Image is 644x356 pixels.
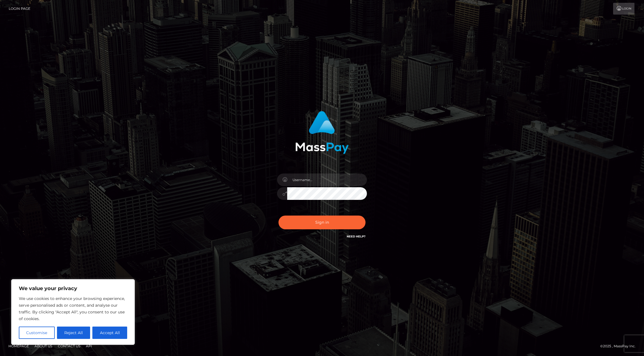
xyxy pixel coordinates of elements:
[19,285,127,292] p: We value your privacy
[19,295,127,322] p: We use cookies to enhance your browsing experience, serve personalised ads or content, and analys...
[6,342,31,350] a: Homepage
[92,327,127,339] button: Accept All
[9,3,30,15] a: Login Page
[287,174,367,186] input: Username...
[84,342,94,350] a: API
[56,342,83,350] a: Contact Us
[600,343,640,349] div: © 2025 , MassPay Inc.
[278,216,366,229] button: Sign in
[613,3,634,15] a: Login
[57,327,90,339] button: Reject All
[295,111,349,154] img: MassPay Login
[11,279,135,345] div: We value your privacy
[19,327,55,339] button: Customise
[32,342,54,350] a: About Us
[347,235,366,238] a: Need Help?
